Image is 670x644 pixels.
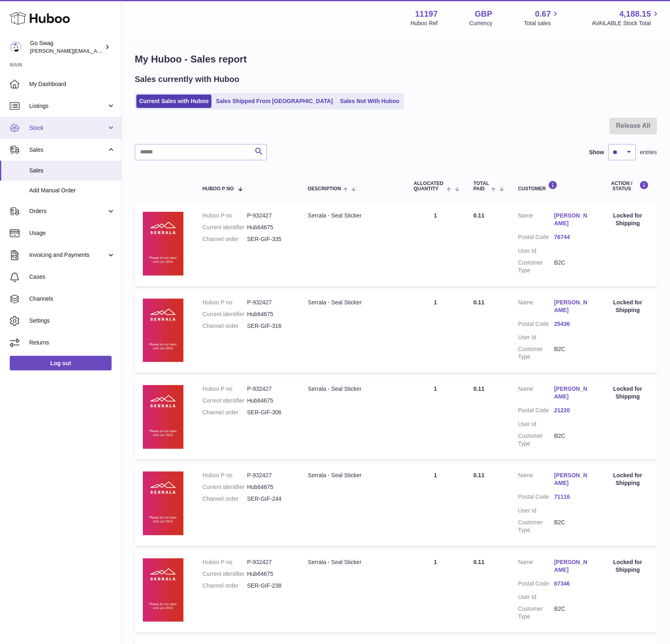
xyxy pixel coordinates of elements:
span: Add Manual Order [29,187,115,194]
dt: Name [518,558,554,576]
span: Sales [29,146,107,154]
dd: SER-GIF-238 [247,582,292,590]
dd: B2C [554,432,590,448]
span: Listings [29,102,107,110]
div: Go Swag [30,39,103,55]
span: 0.11 [474,386,485,392]
span: Settings [29,317,115,325]
dt: Huboo P no [203,385,247,393]
label: Show [589,149,604,156]
dt: Huboo P no [203,212,247,220]
span: Total paid [474,181,489,192]
div: Serrala - Seal Sticker [308,558,398,566]
img: 111971705051469.png [143,385,183,449]
dt: Postal Code [518,580,554,590]
dt: Name [518,212,554,229]
span: Sales [29,167,115,174]
td: 1 [405,204,465,286]
dt: Customer Type [518,345,554,361]
dd: B2C [554,519,590,534]
dt: Name [518,299,554,316]
dt: Name [518,385,554,403]
dt: Customer Type [518,432,554,448]
div: Locked for Shipping [607,299,649,314]
span: Returns [29,339,115,347]
div: Action / Status [607,181,649,192]
a: 21220 [554,407,590,414]
span: 0.11 [474,559,485,565]
img: leigh@goswag.com [10,41,22,53]
a: 25436 [554,320,590,328]
span: Stock [29,124,107,132]
dt: Channel order [203,582,247,590]
span: Cases [29,273,115,281]
dt: User Id [518,593,554,601]
a: 71116 [554,493,590,501]
dt: Channel order [203,409,247,416]
dt: Channel order [203,235,247,243]
img: 111971705051469.png [143,558,183,622]
span: 0.67 [535,9,551,19]
a: [PERSON_NAME] [554,558,590,574]
dd: Hub64675 [247,310,292,318]
a: [PERSON_NAME] [554,212,590,227]
dt: Channel order [203,495,247,503]
a: [PERSON_NAME] [554,385,590,401]
a: [PERSON_NAME] [554,472,590,487]
dd: SER-GIF-306 [247,409,292,416]
strong: GBP [475,9,492,19]
dd: B2C [554,605,590,620]
span: AVAILABLE Stock Total [592,19,660,27]
strong: 11197 [415,9,438,19]
img: 111971705051469.png [143,299,183,362]
dd: P-932427 [247,385,292,393]
div: Locked for Shipping [607,558,649,574]
dt: Postal Code [518,320,554,330]
dd: SER-GIF-316 [247,322,292,330]
span: 4,188.15 [619,9,651,19]
a: 4,188.15 AVAILABLE Stock Total [592,9,660,27]
a: 0.67 Total sales [524,9,560,27]
a: Sales Not With Huboo [337,95,402,108]
span: My Dashboard [29,80,115,88]
dd: P-932427 [247,558,292,566]
td: 1 [405,463,465,546]
dt: Customer Type [518,605,554,620]
dd: Hub64675 [247,224,292,231]
dd: B2C [554,259,590,274]
img: 111971705051469.png [143,212,183,276]
div: Locked for Shipping [607,385,649,401]
span: 0.11 [474,472,485,478]
dt: Huboo P no [203,472,247,479]
dt: Current identifier [203,224,247,231]
dt: Customer Type [518,259,554,274]
dd: P-932427 [247,472,292,479]
dt: Current identifier [203,570,247,578]
dd: P-932427 [247,299,292,306]
a: 76744 [554,233,590,241]
a: Current Sales with Huboo [136,95,211,108]
dt: User Id [518,420,554,428]
div: Serrala - Seal Sticker [308,299,398,306]
div: Currency [470,19,493,27]
span: [PERSON_NAME][EMAIL_ADDRESS][DOMAIN_NAME] [30,47,163,54]
div: Huboo Ref [411,19,438,27]
dd: P-932427 [247,212,292,220]
dt: Current identifier [203,483,247,491]
dt: Customer Type [518,519,554,534]
dd: B2C [554,345,590,361]
span: Description [308,186,341,192]
dt: Channel order [203,322,247,330]
span: Channels [29,295,115,303]
a: 67346 [554,580,590,588]
span: Usage [29,229,115,237]
dt: Current identifier [203,397,247,405]
span: Invoicing and Payments [29,251,107,259]
td: 1 [405,377,465,459]
span: 0.11 [474,212,485,219]
dd: SER-GIF-335 [247,235,292,243]
dd: Hub64675 [247,397,292,405]
td: 1 [405,291,465,373]
div: Serrala - Seal Sticker [308,385,398,393]
dt: Postal Code [518,493,554,503]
